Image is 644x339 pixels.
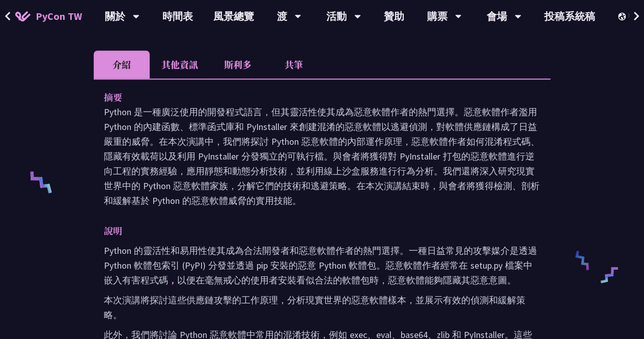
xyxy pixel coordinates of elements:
font: 說明 [104,224,122,237]
font: 共筆 [285,58,303,71]
font: 活動 [326,10,347,22]
img: 區域設定圖標 [618,13,628,20]
font: 投稿系統稿 [544,10,595,22]
font: PyCon TW [36,10,82,22]
font: 斯利多 [224,58,251,71]
font: 會場 [487,10,507,22]
font: Python 是一種廣泛使用的開發程式語言，但其靈活性使其成為惡意軟體作者的熱門選擇。惡意軟體作者濫用 Python 的內建函數、標準函式庫和 PyInstaller 來創建混淆的惡意軟體以逃避... [104,106,540,206]
font: Python 的靈活性和易用性使其成為合法開發者和惡意軟體作者的熱門選擇。一種日益常見的攻擊媒介是透過 Python 軟體包索引 (PyPI) 分發並透過 pip 安裝的惡意 Python 軟體... [104,245,537,286]
font: 風景總覽 [213,10,254,22]
font: 關於 [105,10,125,22]
font: 介紹 [113,58,131,71]
font: 時間表 [162,10,193,22]
font: 購票 [427,10,447,22]
a: PyCon TW [5,4,92,29]
font: 其他資訊 [161,58,198,71]
font: 渡 [277,10,287,22]
font: 以便在毫無戒心的使用者安裝看似合法的軟體包時，惡意軟體能夠隱藏其惡意意圖。 [177,274,516,286]
a: ， [168,274,177,286]
font: 摘要 [104,90,122,103]
img: PyCon TW 2025 首頁圖標 [15,11,31,21]
font: 贊助 [384,10,404,22]
font: 本次演講將探討這些供應鏈攻擊的工作原理，分析現實世界的惡意軟體樣本，並展示有效的偵測和緩解策略。 [104,294,525,321]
